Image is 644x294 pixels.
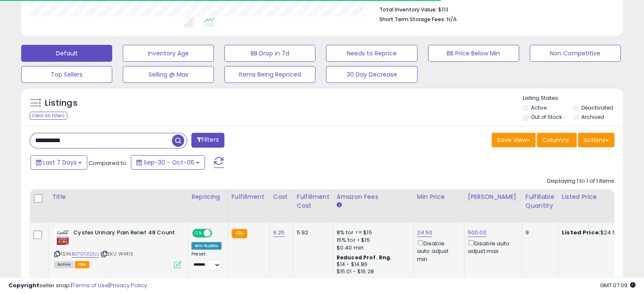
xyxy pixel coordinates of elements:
button: Filters [191,133,224,148]
div: Disable auto adjust min [417,239,458,263]
div: Fulfillment [232,192,266,201]
button: Actions [578,133,614,147]
span: Compared to: [88,159,127,167]
b: Listed Price: [562,228,600,236]
span: All listings currently available for purchase on Amazon [54,261,74,268]
div: 8% for <= $15 [337,229,407,236]
span: Columns [542,136,569,144]
button: Inventory Age [123,45,214,62]
div: Cost [273,192,290,201]
a: 24.50 [417,228,433,237]
span: ON [193,230,204,237]
button: BB Price Below Min [428,45,519,62]
button: Selling @ Max [123,66,214,83]
button: BB Drop in 7d [224,45,315,62]
a: Terms of Use [72,281,108,289]
a: Privacy Policy [110,281,147,289]
button: Non Competitive [530,45,621,62]
label: Active [531,104,547,111]
div: Title [52,192,184,201]
button: Columns [537,133,577,147]
b: Reduced Prof. Rng. [337,254,392,261]
h5: Listings [45,97,77,109]
b: Cystex Urinary Pain Relief 48 Count [73,229,176,239]
button: 30 Day Decrease [326,66,417,83]
div: Disable auto adjust max [468,239,515,255]
div: Clear All Filters [30,112,67,120]
div: 9 [525,229,552,236]
div: 5.92 [297,229,326,236]
label: Deactivated [581,104,613,111]
div: seller snap | | [8,282,147,290]
div: [PERSON_NAME] [468,192,518,201]
div: $0.40 min [337,244,407,252]
button: Default [21,45,112,62]
label: Archived [581,113,604,121]
div: Min Price [417,192,461,201]
a: B07GTJQ3JJ [72,250,99,258]
div: Amazon Fees [337,192,410,201]
button: Items Being Repriced [224,66,315,83]
div: Repricing [191,192,224,201]
span: Sep-30 - Oct-06 [144,158,194,167]
img: 51EWtyAvmvL._SL40_.jpg [54,229,71,246]
span: OFF [211,230,224,237]
div: $24.50 [562,229,632,236]
p: Listing States: [523,94,623,102]
label: Out of Stock [531,113,562,121]
div: Preset: [191,251,221,270]
strong: Copyright [8,281,39,289]
div: $14 - $14.86 [337,261,407,268]
div: $15.01 - $16.28 [337,268,407,275]
div: Listed Price [562,192,635,201]
button: Top Sellers [21,66,112,83]
div: 15% for > $15 [337,236,407,244]
button: Save View [492,133,536,147]
a: 500.00 [468,228,486,237]
a: 9.25 [273,228,285,237]
small: FBA [232,229,247,238]
div: Displaying 1 to 1 of 1 items [547,177,614,185]
button: Last 7 Days [30,155,87,170]
span: | SKU: W4413 [100,250,133,257]
small: Amazon Fees. [337,201,342,209]
button: Sep-30 - Oct-06 [131,155,205,170]
span: 2025-10-14 07:09 GMT [600,281,636,289]
span: FBA [75,261,89,268]
div: Fulfillment Cost [297,192,329,210]
div: ASIN: [54,229,181,267]
span: Last 7 Days [43,158,77,167]
div: Win BuyBox [191,242,221,250]
button: Needs to Reprice [326,45,417,62]
div: Fulfillable Quantity [525,192,555,210]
